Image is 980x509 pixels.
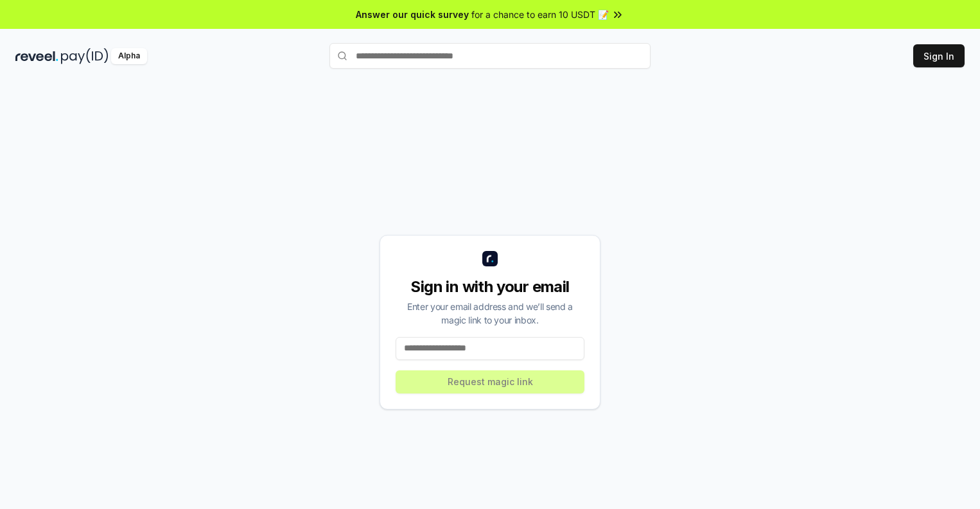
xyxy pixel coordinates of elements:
[482,251,498,266] img: logo_small
[913,44,965,67] button: Sign In
[396,300,584,327] div: Enter your email address and we’ll send a magic link to your inbox.
[111,48,147,64] div: Alpha
[61,48,109,64] img: pay_id
[15,48,58,64] img: reveel_dark
[471,8,609,21] span: for a chance to earn 10 USDT 📝
[396,277,584,297] div: Sign in with your email
[356,8,469,21] span: Answer our quick survey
